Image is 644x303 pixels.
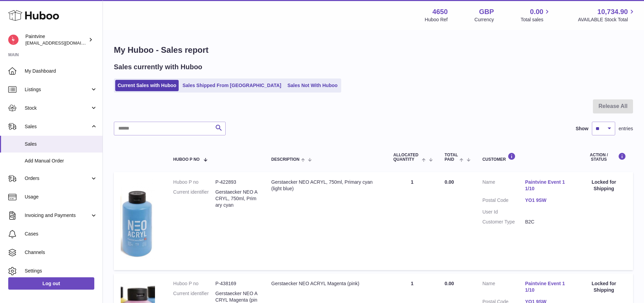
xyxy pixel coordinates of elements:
[521,7,551,23] a: 0.00 Total sales
[525,280,568,293] a: Paintvine Event 11/10
[25,68,97,74] span: My Dashboard
[114,45,633,56] h1: My Huboo - Sales report
[114,62,202,72] h2: Sales currently with Huboo
[25,141,97,147] span: Sales
[576,125,588,132] label: Show
[425,16,448,23] div: Huboo Ref
[525,219,568,225] dd: B2C
[525,197,568,204] a: YO1 9SW
[578,7,636,23] a: 10,734.90 AVAILABLE Stock Total
[25,212,90,219] span: Invoicing and Payments
[25,249,97,256] span: Channels
[25,123,90,130] span: Sales
[271,157,299,162] span: Description
[482,153,568,162] div: Customer
[619,125,633,132] span: entries
[25,86,90,93] span: Listings
[386,172,438,270] td: 1
[393,153,420,162] span: ALLOCATED Quantity
[475,16,494,23] div: Currency
[479,7,494,16] strong: GBP
[121,179,155,262] img: 1648550398.png
[582,179,626,192] div: Locked for Shipping
[582,153,626,162] div: Action / Status
[8,277,94,290] a: Log out
[25,158,97,164] span: Add Manual Order
[582,280,626,293] div: Locked for Shipping
[25,194,97,200] span: Usage
[597,7,628,16] span: 10,734.90
[215,189,258,208] dd: Gerstaecker NEO ACRYL, 750ml, Primary cyan
[482,280,525,295] dt: Name
[215,179,258,185] dd: P-422893
[271,179,380,192] div: Gerstaecker NEO ACRYL, 750ml, Primary cyan (light blue)
[445,281,454,286] span: 0.00
[173,179,215,185] dt: Huboo P no
[445,153,458,162] span: Total paid
[271,280,380,287] div: Gerstaecker NEO ACRYL Magenta (pink)
[578,16,636,23] span: AVAILABLE Stock Total
[173,157,200,162] span: Huboo P no
[25,40,101,46] span: [EMAIL_ADDRESS][DOMAIN_NAME]
[115,80,179,91] a: Current Sales with Huboo
[525,179,568,192] a: Paintvine Event 11/10
[530,7,544,16] span: 0.00
[482,209,525,215] dt: User Id
[285,80,340,91] a: Sales Not With Huboo
[482,219,525,225] dt: Customer Type
[521,16,551,23] span: Total sales
[482,197,525,205] dt: Postal Code
[25,175,90,182] span: Orders
[8,35,19,45] img: euan@paintvine.co.uk
[432,7,448,16] strong: 4650
[25,268,97,274] span: Settings
[25,105,90,111] span: Stock
[482,179,525,194] dt: Name
[25,33,87,46] div: Paintvine
[25,231,97,237] span: Cases
[173,189,215,208] dt: Current identifier
[215,280,258,287] dd: P-438169
[180,80,284,91] a: Sales Shipped From [GEOGRAPHIC_DATA]
[445,179,454,185] span: 0.00
[173,280,215,287] dt: Huboo P no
